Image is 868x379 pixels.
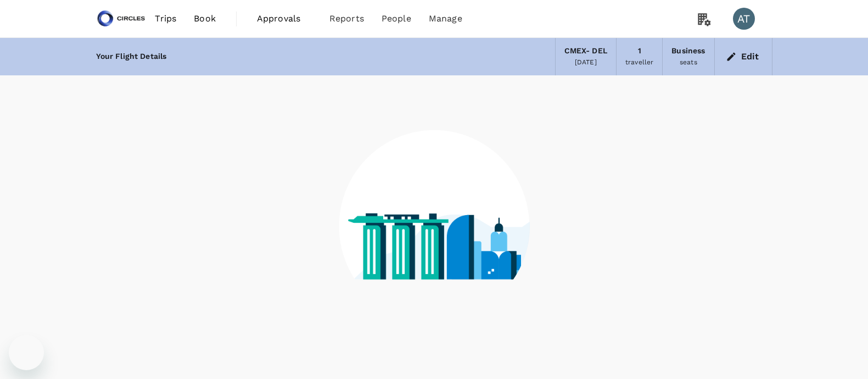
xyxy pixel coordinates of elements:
[329,12,364,25] span: Reports
[382,12,411,25] span: People
[257,12,312,25] span: Approvals
[733,8,755,30] div: AT
[671,45,705,57] div: Business
[625,57,653,68] div: traveller
[96,51,167,63] div: Your Flight Details
[680,57,697,68] div: seats
[564,45,607,57] div: CMEX - DEL
[429,12,462,25] span: Manage
[155,12,176,25] span: Trips
[638,45,641,57] div: 1
[194,12,216,25] span: Book
[9,335,44,370] iframe: Button to launch messaging window
[377,313,472,323] g: finding your flights
[96,7,147,31] img: Circles
[724,48,763,65] button: Edit
[575,57,597,68] div: [DATE]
